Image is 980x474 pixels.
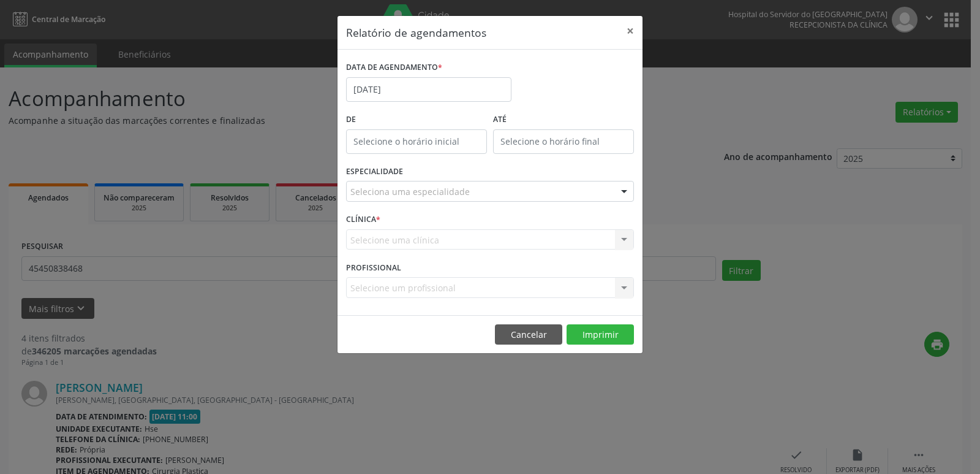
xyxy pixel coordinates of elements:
label: PROFISSIONAL [346,258,401,277]
span: Seleciona uma especialidade [350,185,470,198]
label: De [346,110,487,129]
input: Selecione uma data ou intervalo [346,77,511,102]
button: Cancelar [495,324,562,345]
input: Selecione o horário inicial [346,129,487,154]
label: CLÍNICA [346,210,380,229]
button: Close [618,16,643,46]
label: ESPECIALIDADE [346,162,403,182]
button: Imprimir [567,324,634,345]
label: ATÉ [493,110,634,129]
label: DATA DE AGENDAMENTO [346,58,442,77]
input: Selecione o horário final [493,129,634,154]
h5: Relatório de agendamentos [346,25,486,40]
